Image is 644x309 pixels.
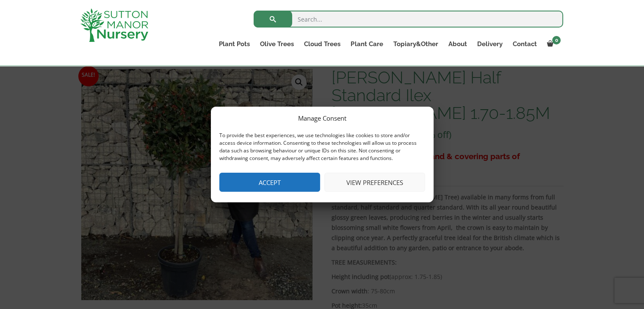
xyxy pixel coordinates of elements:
[552,36,561,44] span: 0
[219,132,424,162] div: To provide the best experiences, we use technologies like cookies to store and/or access device i...
[472,38,507,50] a: Delivery
[345,38,388,50] a: Plant Care
[324,173,425,192] button: View preferences
[298,113,346,123] div: Manage Consent
[542,38,563,50] a: 0
[254,11,563,28] input: Search...
[219,173,320,192] button: Accept
[388,38,443,50] a: Topiary&Other
[214,38,255,50] a: Plant Pots
[299,38,345,50] a: Cloud Trees
[443,38,472,50] a: About
[507,38,542,50] a: Contact
[80,8,148,42] img: logo
[255,38,299,50] a: Olive Trees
